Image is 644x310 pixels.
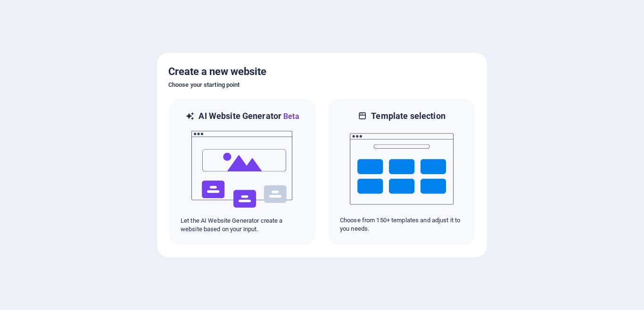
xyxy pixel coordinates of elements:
[328,98,476,246] div: Template selectionChoose from 150+ templates and adjust it to you needs.
[168,64,476,79] h5: Create a new website
[371,110,445,122] h6: Template selection
[281,112,299,121] span: Beta
[168,98,316,246] div: AI Website GeneratorBetaaiLet the AI Website Generator create a website based on your input.
[190,122,294,217] img: ai
[181,217,304,234] p: Let the AI Website Generator create a website based on your input.
[168,79,476,91] h6: Choose your starting point
[340,216,463,233] p: Choose from 150+ templates and adjust it to you needs.
[198,110,299,122] h6: AI Website Generator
